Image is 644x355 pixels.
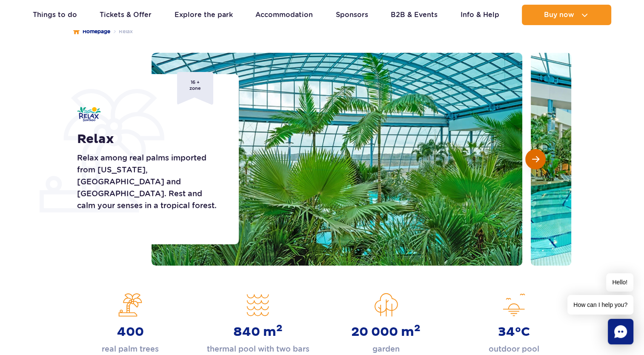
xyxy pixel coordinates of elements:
[567,295,633,315] span: How can I help you?
[606,273,633,292] span: Hello!
[488,343,539,355] p: outdoor pool
[175,5,233,25] a: Explore the park
[336,5,368,25] a: Sponsors
[351,324,421,340] strong: 20 000 m
[110,27,133,36] li: Relax
[255,5,313,25] a: Accommodation
[525,149,546,169] button: Next slide
[461,5,499,25] a: Info & Help
[77,107,101,121] img: Relax
[100,5,152,25] a: Tickets & Offer
[102,343,159,355] p: real palm trees
[276,322,283,334] sup: 2
[522,5,611,25] button: Buy now
[33,5,77,25] a: Things to do
[77,152,220,212] p: Relax among real palms imported from [US_STATE], [GEOGRAPHIC_DATA] and [GEOGRAPHIC_DATA]. Rest an...
[498,324,530,340] strong: 34°C
[177,72,213,105] span: 16 + zone
[77,132,220,147] h1: Relax
[233,324,283,340] strong: 840 m
[73,27,110,36] a: Homepage
[391,5,438,25] a: B2B & Events
[372,343,400,355] p: garden
[117,324,144,340] strong: 400
[608,319,633,344] div: Chat
[207,343,309,355] p: thermal pool with two bars
[414,322,421,334] sup: 2
[544,11,574,19] span: Buy now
